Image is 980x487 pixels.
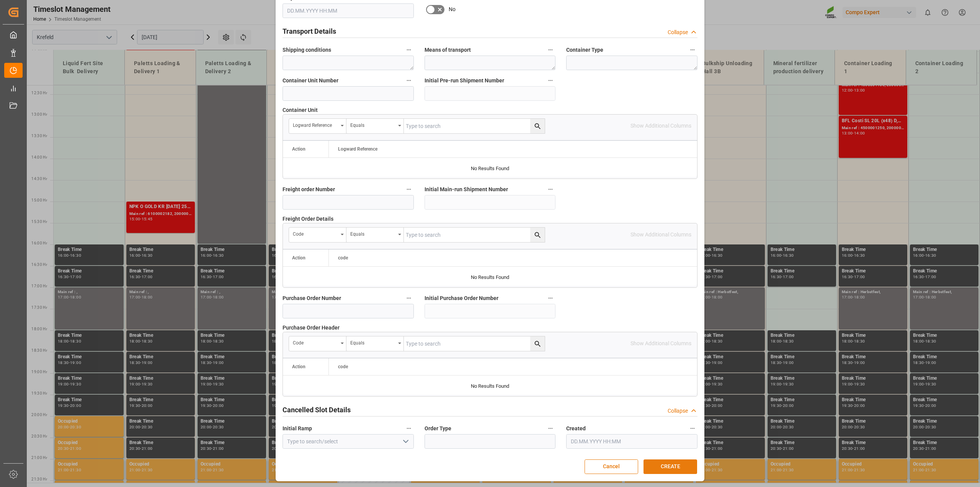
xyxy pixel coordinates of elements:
button: Order Type [546,423,555,433]
div: Equals [350,120,395,129]
span: Initial Purchase Order Number [425,294,498,302]
div: Equals [350,338,395,346]
button: search button [530,336,545,351]
span: Initial Ramp [283,425,312,433]
button: open menu [346,336,404,351]
input: Type to search [404,336,545,351]
div: Equals [350,229,395,238]
div: Action [292,146,305,152]
button: Means of transport [546,45,555,55]
input: DD.MM.YYYY HH:MM [283,3,414,18]
button: Cancel [585,459,638,474]
button: search button [530,228,545,242]
button: Initial Main-run Shipment Number [546,184,555,194]
span: code [338,364,348,369]
input: Type to search [404,119,545,133]
span: No [449,5,456,13]
span: Shipping conditions [283,46,331,54]
input: DD.MM.YYYY HH:MM [566,434,697,449]
input: Type to search [404,228,545,242]
span: Freight Order Details [283,215,333,223]
button: Shipping conditions [404,45,414,55]
button: Initial Ramp [404,423,414,433]
button: open menu [346,119,404,133]
span: Initial Pre-run Shipment Number [425,77,504,85]
button: open menu [399,436,411,448]
div: Action [292,364,305,369]
span: Container Unit [283,106,318,114]
button: CREATE [644,459,697,474]
button: open menu [289,228,346,242]
button: Initial Pre-run Shipment Number [546,75,555,85]
button: Container Unit Number [404,75,414,85]
span: Created [566,425,586,433]
button: open menu [346,228,404,242]
span: Container Type [566,46,603,54]
input: Type to search/select [283,434,414,449]
button: Container Type [688,45,697,55]
div: Collapse [668,28,688,36]
span: code [338,255,348,261]
span: Container Unit Number [283,77,338,85]
span: Means of transport [425,46,471,54]
div: Logward Reference [293,120,338,129]
button: open menu [289,119,346,133]
div: Collapse [668,407,688,415]
button: open menu [289,336,346,351]
span: Purchase Order Number [283,294,341,302]
button: Purchase Order Number [404,293,414,303]
div: Action [292,255,305,261]
h2: Transport Details [283,26,336,36]
span: Initial Main-run Shipment Number [425,185,508,193]
button: Freight order Number [404,184,414,194]
span: Order Type [425,425,451,433]
button: Initial Purchase Order Number [546,293,555,303]
div: code [293,338,338,346]
span: Purchase Order Header [283,324,340,332]
h2: Cancelled Slot Details [283,405,351,415]
span: Logward Reference [338,146,377,152]
button: search button [530,119,545,133]
button: Created [688,423,697,433]
span: Freight order Number [283,185,335,193]
div: code [293,229,338,238]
